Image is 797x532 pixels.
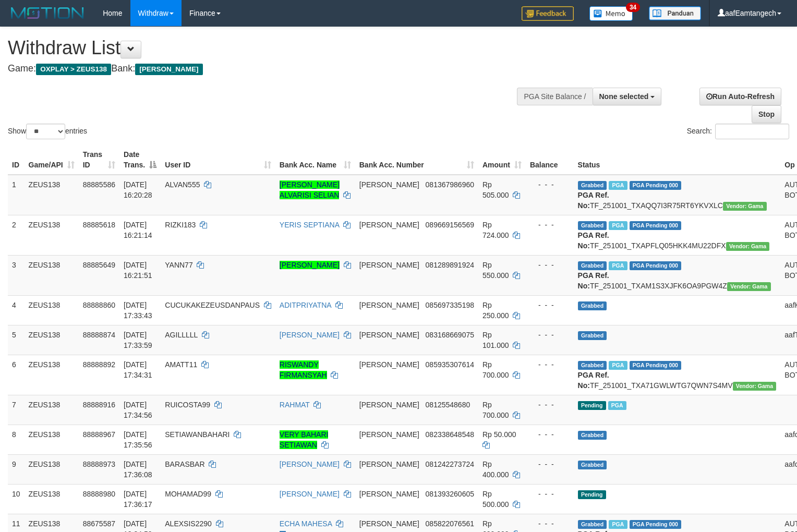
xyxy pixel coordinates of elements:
[530,518,570,529] div: - - -
[482,221,509,239] span: Rp 724.000
[733,382,777,391] span: Vendor URL: https://trx31.1velocity.biz
[165,430,230,439] span: SETIAWANBAHARI
[165,261,192,269] span: YANN77
[359,460,419,468] span: [PERSON_NAME]
[608,401,626,410] span: Marked by aafsolysreylen
[609,221,627,230] span: Marked by aafanarl
[83,430,115,439] span: 88888967
[578,401,606,410] span: Pending
[482,490,509,509] span: Rp 500.000
[482,180,509,199] span: Rp 505.000
[25,355,79,395] td: ZEUS138
[8,395,25,425] td: 7
[26,124,65,139] select: Showentries
[687,124,789,139] label: Search:
[25,255,79,295] td: ZEUS138
[578,490,606,499] span: Pending
[609,181,627,190] span: Marked by aafanarl
[609,361,627,370] span: Marked by aafsolysreylen
[359,301,419,309] span: [PERSON_NAME]
[124,331,152,349] span: [DATE] 17:33:59
[626,3,640,12] span: 34
[83,180,115,189] span: 88885586
[124,221,152,239] span: [DATE] 16:21:14
[124,180,152,199] span: [DATE] 16:20:28
[482,331,509,349] span: Rp 101.000
[530,260,570,270] div: - - -
[715,124,789,139] input: Search:
[578,261,607,270] span: Grabbed
[8,425,25,454] td: 8
[522,6,574,21] img: Feedback.jpg
[426,331,474,339] span: Copy 083168669075 to clipboard
[359,331,419,339] span: [PERSON_NAME]
[280,490,340,498] a: [PERSON_NAME]
[124,360,152,379] span: [DATE] 17:34:31
[355,145,478,175] th: Bank Acc. Number: activate to sort column ascending
[83,360,115,369] span: 88888892
[578,181,607,190] span: Grabbed
[426,360,474,369] span: Copy 085935307614 to clipboard
[426,221,474,229] span: Copy 089669156569 to clipboard
[83,460,115,468] span: 88888973
[530,179,570,190] div: - - -
[280,460,340,468] a: [PERSON_NAME]
[574,175,781,215] td: TF_251001_TXAQQ7I3R75RT6YKVXLC
[630,221,682,230] span: PGA Pending
[517,88,592,105] div: PGA Site Balance /
[8,484,25,514] td: 10
[578,271,609,290] b: PGA Ref. No:
[165,490,211,498] span: MOHAMAD99
[165,460,204,468] span: BARASBAR
[8,64,521,74] h4: Game: Bank:
[530,489,570,499] div: - - -
[25,175,79,215] td: ZEUS138
[578,431,607,440] span: Grabbed
[482,460,509,479] span: Rp 400.000
[723,202,767,211] span: Vendor URL: https://trx31.1velocity.biz
[478,145,526,175] th: Amount: activate to sort column ascending
[8,145,25,175] th: ID
[426,519,474,528] span: Copy 085822076561 to clipboard
[726,242,770,251] span: Vendor URL: https://trx31.1velocity.biz
[83,331,115,339] span: 88888874
[359,430,419,439] span: [PERSON_NAME]
[8,255,25,295] td: 3
[25,395,79,425] td: ZEUS138
[165,360,197,369] span: AMATT11
[574,355,781,395] td: TF_251001_TXA71GWLWTG7QWN7S4MV
[482,430,516,439] span: Rp 50.000
[426,401,470,409] span: Copy 08125548680 to clipboard
[119,145,161,175] th: Date Trans.: activate to sort column descending
[578,191,609,210] b: PGA Ref. No:
[165,221,196,229] span: RIZKI183
[83,519,115,528] span: 88675587
[280,221,339,229] a: YERIS SEPTIANA
[578,520,607,529] span: Grabbed
[83,401,115,409] span: 88888916
[630,361,682,370] span: PGA Pending
[482,360,509,379] span: Rp 700.000
[578,231,609,250] b: PGA Ref. No:
[426,490,474,498] span: Copy 081393260605 to clipboard
[124,301,152,320] span: [DATE] 17:33:43
[359,180,419,189] span: [PERSON_NAME]
[8,5,87,21] img: MOTION_logo.png
[482,401,509,419] span: Rp 700.000
[8,215,25,255] td: 2
[25,425,79,454] td: ZEUS138
[609,520,627,529] span: Marked by aafpengsreynich
[8,355,25,395] td: 6
[165,331,198,339] span: AGILLLLL
[36,64,111,75] span: OXPLAY > ZEUS138
[280,301,331,309] a: ADITPRIYATNA
[630,520,682,529] span: PGA Pending
[359,360,419,369] span: [PERSON_NAME]
[727,282,771,291] span: Vendor URL: https://trx31.1velocity.biz
[530,220,570,230] div: - - -
[25,325,79,355] td: ZEUS138
[124,261,152,280] span: [DATE] 16:21:51
[530,359,570,370] div: - - -
[630,181,682,190] span: PGA Pending
[280,331,340,339] a: [PERSON_NAME]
